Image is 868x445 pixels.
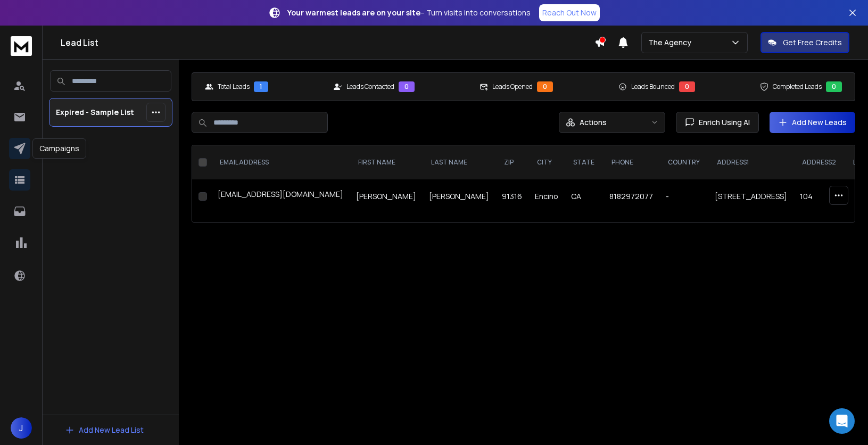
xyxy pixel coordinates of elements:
td: 91316 [495,179,528,213]
td: 8182972077 [603,179,659,213]
th: LAST NAME [423,145,495,179]
th: address1 [708,145,793,179]
td: [PERSON_NAME] [423,179,495,213]
p: Reach Out Now [542,7,597,18]
p: The Agency [648,37,696,48]
p: Completed Leads [773,83,822,91]
td: [STREET_ADDRESS] [708,179,793,213]
button: J [11,417,32,439]
p: – Turn visits into conversations [287,7,531,18]
p: Actions [580,117,607,128]
th: address2 [793,145,845,179]
th: city [528,145,565,179]
p: Leads Bounced [631,83,675,91]
div: 1 [254,81,268,92]
p: Total Leads [218,83,250,91]
td: 104 [793,179,845,213]
div: Open Intercom Messenger [829,408,855,434]
th: state [565,145,603,179]
div: [EMAIL_ADDRESS][DOMAIN_NAME] [218,189,343,204]
td: Encino [528,179,565,213]
div: 0 [826,81,842,92]
a: Add New Leads [778,117,847,128]
td: [PERSON_NAME] [350,179,423,213]
th: FIRST NAME [350,145,423,179]
div: 0 [537,81,553,92]
td: - [659,179,708,213]
button: Enrich Using AI [676,112,759,133]
th: zip [495,145,528,179]
p: Expired - Sample List [56,107,134,118]
p: Leads Contacted [346,83,394,91]
div: Campaigns [32,138,86,159]
button: Get Free Credits [760,32,849,53]
span: Enrich Using AI [695,117,750,128]
th: country [659,145,708,179]
strong: Your warmest leads are on your site [287,7,420,18]
button: Add New Lead List [56,419,152,441]
div: 0 [679,81,695,92]
p: Leads Opened [492,83,533,91]
th: EMAIL ADDRESS [211,145,350,179]
button: Add New Leads [770,112,855,133]
th: Phone [603,145,659,179]
p: Get Free Credits [783,37,842,48]
h1: Lead List [61,36,594,49]
img: logo [11,36,32,56]
td: CA [565,179,603,213]
a: Reach Out Now [539,4,600,21]
div: 0 [399,81,415,92]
